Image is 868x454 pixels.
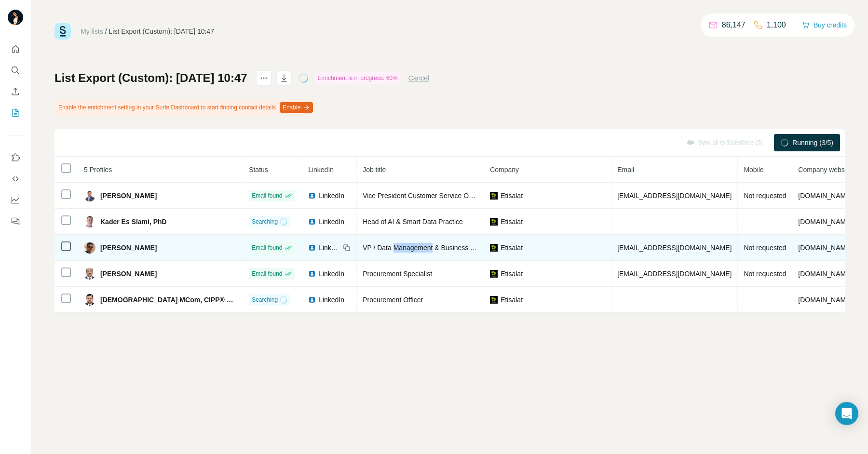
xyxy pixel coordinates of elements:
img: LinkedIn logo [308,296,316,304]
img: Avatar [84,242,95,254]
span: Head of AI & Smart Data Practice [363,218,463,226]
button: Search [8,62,23,79]
span: [EMAIL_ADDRESS][DOMAIN_NAME] [617,244,732,252]
img: LinkedIn logo [308,218,316,226]
li: / [105,27,107,36]
img: Avatar [84,190,95,201]
button: Cancel [408,73,430,83]
span: [DOMAIN_NAME] [798,218,852,226]
span: LinkedIn [319,295,344,305]
span: Running (3/5) [792,138,833,147]
img: company-logo [490,192,498,200]
button: Enrich CSV [8,83,23,100]
span: Etisalat [501,243,523,253]
span: [DOMAIN_NAME] [798,296,852,304]
span: Procurement Specialist [363,270,432,278]
div: List Export (Custom): [DATE] 10:47 [109,27,214,36]
button: Enable [280,102,313,113]
span: Job title [363,166,386,174]
span: Procurement Officer [363,296,423,304]
img: company-logo [490,218,498,226]
span: Company [490,166,519,174]
span: LinkedIn [308,166,334,174]
p: 86,147 [722,19,746,31]
button: Quick start [8,40,23,58]
span: Kader Es Slami, PhD [100,217,167,227]
h1: List Export (Custom): [DATE] 10:47 [54,70,247,86]
button: actions [256,70,271,86]
button: Use Surfe on LinkedIn [8,149,23,166]
span: [DOMAIN_NAME] [798,244,852,252]
button: Dashboard [8,191,23,209]
span: Etisalat [501,191,523,200]
span: Searching [252,295,278,304]
span: VP / Data Management & Business Intelligence [363,244,504,252]
span: [DOMAIN_NAME] [798,192,852,200]
button: Feedback [8,213,23,230]
p: 1,100 [767,19,786,31]
span: [EMAIL_ADDRESS][DOMAIN_NAME] [617,270,732,278]
span: Vice President Customer Service Operations [363,192,497,200]
span: Email found [252,191,282,200]
span: Etisalat [501,217,523,227]
img: company-logo [490,270,498,278]
span: [PERSON_NAME] [100,191,157,200]
img: Avatar [8,10,23,25]
span: Etisalat [501,295,523,305]
img: LinkedIn logo [308,270,316,278]
span: LinkedIn [319,191,344,200]
img: company-logo [490,296,498,304]
span: 5 Profiles [84,166,112,174]
img: LinkedIn logo [308,244,316,252]
span: [EMAIL_ADDRESS][DOMAIN_NAME] [617,192,732,200]
button: Use Surfe API [8,170,23,187]
span: Not requested [744,192,786,200]
button: My lists [8,104,23,121]
div: Enrichment is in progress: 60% [315,72,401,84]
span: LinkedIn [319,217,344,227]
span: [PERSON_NAME] [100,243,157,253]
img: company-logo [490,244,498,252]
img: LinkedIn logo [308,192,316,200]
span: Email [617,166,634,174]
img: Avatar [84,294,95,306]
span: Etisalat [501,269,523,279]
a: My lists [81,27,103,35]
span: [PERSON_NAME] [100,269,157,279]
span: Status [249,166,268,174]
span: Email found [252,269,282,278]
span: Mobile [744,166,763,174]
img: Avatar [84,216,95,227]
span: [DOMAIN_NAME] [798,270,852,278]
span: LinkedIn [319,243,340,253]
span: Email found [252,243,282,252]
span: [DEMOGRAPHIC_DATA] MCom, CIPP® CIPM® [100,295,237,305]
span: Searching [252,217,278,226]
span: Not requested [744,270,786,278]
img: Surfe Logo [54,23,71,40]
img: Avatar [84,268,95,280]
div: Open Intercom Messenger [835,402,858,425]
button: Buy credits [802,18,847,32]
span: LinkedIn [319,269,344,279]
span: Company website [798,166,852,174]
div: Enable the enrichment setting in your Surfe Dashboard to start finding contact details [54,99,315,116]
span: Not requested [744,244,786,252]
